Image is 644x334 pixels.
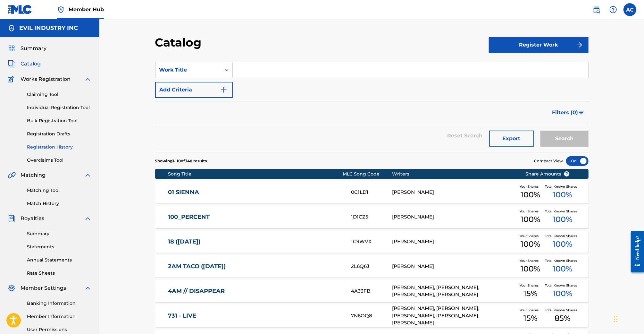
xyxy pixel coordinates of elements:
img: Matching [8,171,16,179]
span: 100 % [521,189,540,201]
span: Your Shares [520,234,541,238]
span: Total Known Shares [545,209,580,214]
div: [PERSON_NAME], [PERSON_NAME], [PERSON_NAME], [PERSON_NAME] [392,284,515,298]
span: Summary [21,45,46,52]
div: [PERSON_NAME] [392,189,515,196]
span: Your Shares [520,308,541,313]
span: 100 % [553,238,572,250]
img: expand [84,215,92,222]
img: Royalties [8,215,15,222]
div: [PERSON_NAME], [PERSON_NAME], [PERSON_NAME], [PERSON_NAME], [PERSON_NAME] [392,305,515,327]
img: Top Rightsholder [57,6,65,13]
span: Catalog [21,60,41,68]
span: Total Known Shares [545,234,580,238]
a: User Permissions [27,326,92,333]
img: Accounts [8,24,15,32]
a: Statements [27,244,92,250]
span: Compact View [534,158,563,164]
p: Showing 1 - 10 of 340 results [155,158,207,164]
a: 01 SIENNA [168,189,342,196]
h2: Catalog [155,35,205,50]
span: Member Hub [69,6,104,13]
a: Individual Registration Tool [27,104,92,111]
img: Works Registration [8,75,16,83]
div: Song Title [168,171,343,177]
span: Share Amounts [525,171,570,177]
a: CatalogCatalog [8,60,41,68]
div: Work Title [159,66,217,74]
div: Drag [614,310,618,329]
span: Total Known Shares [545,258,580,263]
div: [PERSON_NAME] [392,263,515,270]
iframe: Resource Center [626,226,644,277]
a: Claiming Tool [27,91,92,98]
img: f7272a7cc735f4ea7f67.svg [576,41,583,49]
span: 100 % [553,189,572,201]
img: expand [84,284,92,292]
span: Member Settings [21,284,66,292]
span: 100 % [521,238,540,250]
span: Works Registration [21,75,71,83]
span: Filters ( 0 ) [552,109,578,116]
div: Writers [392,171,515,177]
span: 100 % [553,288,572,299]
a: Summary [27,230,92,237]
span: Your Shares [520,258,541,263]
img: expand [84,171,92,179]
button: Add Criteria [155,82,233,98]
img: Catalog [8,60,15,68]
span: Royalties [21,215,44,222]
span: 15 % [523,288,537,299]
img: expand [84,75,92,83]
div: MLC Song Code [343,171,392,177]
div: [PERSON_NAME] [392,213,515,221]
img: Member Settings [8,284,15,292]
div: 1C9WVX [351,238,392,245]
span: 100 % [521,263,540,275]
h5: EVIL INDUSTRY INC [19,24,78,32]
button: Register Work [489,37,589,53]
a: 2AM TACO ([DATE]) [168,263,342,270]
a: Public Search [590,3,603,16]
img: search [593,6,600,13]
a: Registration History [27,144,92,150]
a: Match History [27,200,92,207]
a: Registration Drafts [27,131,92,137]
span: ? [564,171,569,176]
a: 4AM // DISAPPEAR [168,287,342,295]
div: [PERSON_NAME] [392,238,515,245]
a: Rate Sheets [27,270,92,277]
span: Total Known Shares [545,308,580,313]
iframe: Chat Widget [612,303,644,334]
span: 100 % [553,263,572,275]
img: help [609,6,617,13]
button: Export [489,131,534,147]
span: Your Shares [520,184,541,189]
div: 2L6Q6J [351,263,392,270]
a: SummarySummary [8,45,46,52]
img: 9d2ae6d4665cec9f34b9.svg [220,86,228,94]
a: Matching Tool [27,187,92,194]
a: Member Information [27,313,92,320]
img: Summary [8,45,15,52]
span: Total Known Shares [545,184,580,189]
div: 4A33FB [351,287,392,295]
div: 1D1CZ5 [351,213,392,221]
a: 100_PERCENT [168,213,342,221]
img: MLC Logo [8,5,32,14]
span: 100 % [521,214,540,225]
a: 18 ([DATE]) [168,238,342,245]
span: Matching [21,171,46,179]
div: Help [607,3,620,16]
div: 0C1LD1 [351,189,392,196]
img: filter [579,111,584,115]
div: User Menu [623,3,636,16]
form: Search Form [155,62,589,153]
a: Overclaims Tool [27,157,92,164]
span: 100 % [553,214,572,225]
a: Annual Statements [27,257,92,263]
button: Filters (0) [548,105,589,121]
a: Banking Information [27,300,92,307]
